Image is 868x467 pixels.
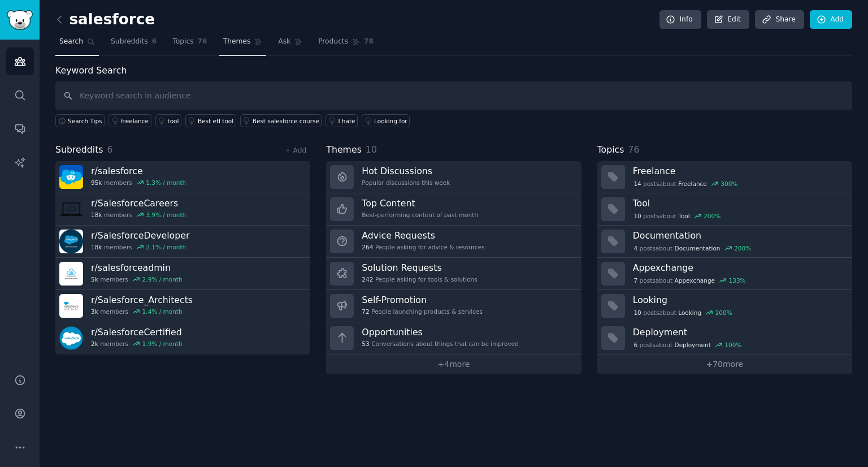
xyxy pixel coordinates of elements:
h3: Appexchange [633,262,844,274]
span: Looking [678,309,701,317]
span: 6 [107,144,113,155]
a: Add [810,10,852,29]
span: Subreddits [111,37,148,47]
a: r/Salesforce_Architects3kmembers1.4% / month [55,290,310,322]
div: post s about [633,275,747,286]
a: Self-Promotion72People launching products & services [326,290,581,322]
div: members [91,211,186,219]
span: Deployment [675,341,711,349]
a: +4more [326,354,581,374]
h3: r/ salesforceadmin [91,262,183,274]
div: members [91,340,183,348]
span: Freelance [678,180,707,188]
div: 100 % [724,341,741,349]
div: 1.4 % / month [142,308,183,315]
a: Best salesforce course [240,114,322,127]
a: I hate [325,114,358,127]
div: People asking for tools & solutions [362,275,477,283]
span: 14 [633,180,641,188]
span: 18k [91,211,102,219]
span: Search Tips [68,117,102,125]
span: Themes [223,37,251,47]
img: salesforceadmin [59,262,83,286]
span: 3k [91,308,98,315]
div: tool [168,117,179,125]
div: Best salesforce course [253,117,319,125]
a: r/SalesforceCareers18kmembers3.9% / month [55,193,310,226]
span: Subreddits [55,143,103,157]
a: Appexchange7postsaboutAppexchange133% [597,258,852,290]
img: SalesforceCertified [59,326,83,350]
span: 5k [91,275,98,283]
a: Hot DiscussionsPopular discussions this week [326,161,581,193]
span: Appexchange [675,276,715,284]
div: 2.9 % / month [142,275,183,283]
span: 10 [366,144,377,155]
div: members [91,275,183,283]
div: 133 % [729,276,746,284]
a: Share [755,10,804,29]
a: r/SalesforceDeveloper18kmembers2.1% / month [55,226,310,258]
h3: Top Content [362,197,478,209]
h3: Tool [633,197,844,209]
a: Themes [219,33,267,56]
span: 2k [91,340,98,348]
span: 264 [362,243,373,251]
a: Info [659,10,701,29]
a: Subreddits6 [107,33,160,56]
a: Advice Requests264People asking for advice & resources [326,226,581,258]
div: 2.1 % / month [146,243,186,251]
img: Salesforce_Architects [59,294,83,318]
a: r/SalesforceCertified2kmembers1.9% / month [55,322,310,354]
div: Best etl tool [198,117,233,125]
input: Keyword search in audience [55,81,852,110]
button: Search Tips [55,114,105,127]
h3: Deployment [633,326,844,338]
a: Looking for [362,114,410,127]
a: Freelance14postsaboutFreelance300% [597,161,852,193]
div: People asking for advice & resources [362,243,484,251]
h3: r/ SalesforceCertified [91,326,183,338]
h3: Self-Promotion [362,294,483,306]
h3: Documentation [633,230,844,241]
a: freelance [108,114,151,127]
div: Looking for [374,117,407,125]
img: salesforce [59,165,83,189]
span: Topics [172,37,193,47]
div: post s about [633,308,734,318]
h3: Looking [633,294,844,306]
span: Documentation [675,244,721,252]
div: 1.3 % / month [146,179,186,187]
div: 200 % [704,212,721,220]
label: Keyword Search [55,65,127,76]
a: + Add [285,146,306,154]
h3: Opportunities [362,326,519,338]
div: 300 % [721,180,737,188]
div: members [91,308,193,315]
a: Documentation4postsaboutDocumentation200% [597,226,852,258]
span: 10 [633,212,641,220]
span: 76 [198,37,207,47]
span: 6 [152,37,157,47]
span: 10 [633,309,641,317]
div: members [91,243,189,251]
a: Ask [274,33,306,56]
span: 6 [633,341,637,349]
span: 18k [91,243,102,251]
img: SalesforceCareers [59,197,83,221]
h3: Solution Requests [362,262,477,274]
div: post s about [633,211,722,221]
h3: Hot Discussions [362,165,450,177]
span: Search [59,37,83,47]
div: Best-performing content of past month [362,211,478,219]
h3: r/ SalesforceCareers [91,197,186,209]
a: Best etl tool [185,114,236,127]
h3: Freelance [633,165,844,177]
div: Conversations about things that can be improved [362,340,519,348]
span: 242 [362,275,373,283]
a: Topics76 [168,33,211,56]
h3: Advice Requests [362,230,484,241]
span: 78 [364,37,374,47]
a: Top ContentBest-performing content of past month [326,193,581,226]
span: Topics [597,143,624,157]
